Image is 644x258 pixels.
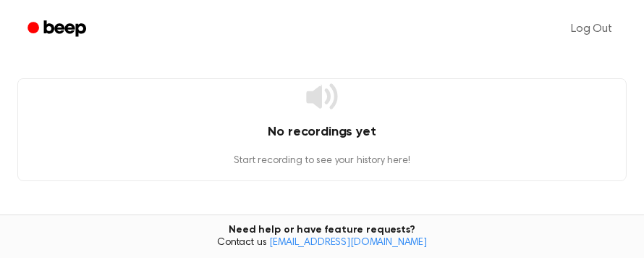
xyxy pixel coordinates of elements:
[17,15,99,43] a: Beep
[269,238,427,248] a: [EMAIL_ADDRESS][DOMAIN_NAME]
[9,237,635,250] span: Contact us
[18,154,626,169] p: Start recording to see your history here!
[556,12,627,46] a: Log Out
[18,122,626,142] h4: No recordings yet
